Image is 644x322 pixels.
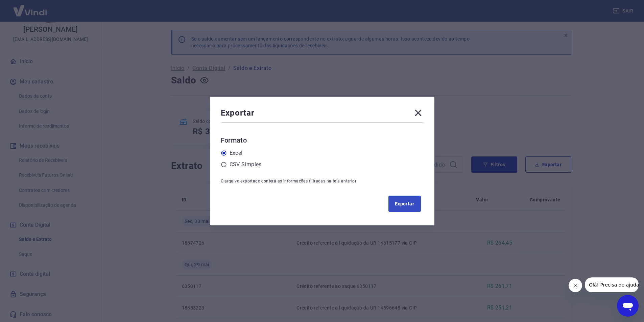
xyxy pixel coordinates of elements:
[221,107,424,121] div: Exportar
[221,179,357,183] span: O arquivo exportado conterá as informações filtradas na tela anterior
[585,277,639,292] iframe: Mensagem da empresa
[617,295,639,317] iframe: Botão para abrir a janela de mensagens
[230,149,243,157] label: Excel
[569,279,582,292] iframe: Fechar mensagem
[388,196,421,212] button: Exportar
[230,160,262,169] label: CSV Simples
[221,135,424,146] h6: Formato
[4,5,57,10] span: Olá! Precisa de ajuda?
